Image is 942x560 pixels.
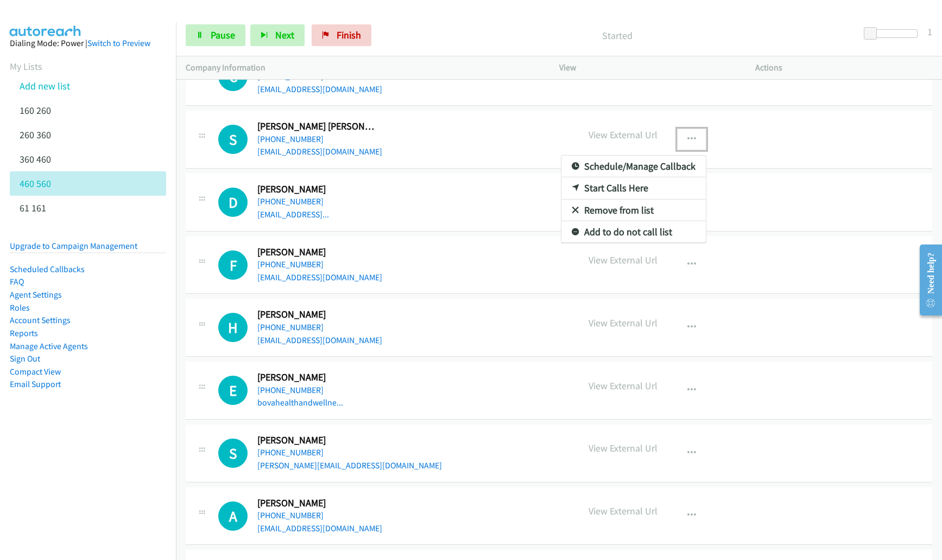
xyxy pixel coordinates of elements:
h1: H [218,313,248,342]
iframe: Resource Center [911,237,942,323]
a: Switch to Preview [87,38,150,48]
div: The call is yet to be attempted [218,376,248,405]
div: The call is yet to be attempted [218,439,248,468]
h1: A [218,501,248,531]
a: Scheduled Callbacks [10,264,85,274]
a: My Lists [10,60,42,73]
a: Reports [10,328,38,338]
a: Schedule/Manage Callback [561,156,706,177]
a: Remove from list [561,199,706,221]
a: Sign Out [10,353,40,364]
a: 460 560 [20,177,51,190]
a: Account Settings [10,315,71,325]
a: Add to do not call list [561,221,706,243]
a: Agent Settings [10,289,62,300]
a: Compact View [10,366,61,377]
h1: F [218,250,248,280]
a: Email Support [10,379,61,389]
a: Upgrade to Campaign Management [10,241,137,251]
a: Roles [10,302,30,313]
a: Start Calls Here [561,177,706,199]
div: The call is yet to be attempted [218,501,248,531]
div: Dialing Mode: Power | [10,37,166,50]
a: Add new list [20,80,70,92]
div: The call is yet to be attempted [218,313,248,342]
a: 360 460 [20,153,51,165]
h1: D [218,188,248,217]
a: Manage Active Agents [10,341,88,351]
a: 260 360 [20,128,51,141]
div: The call is yet to be attempted [218,188,248,217]
div: The call is yet to be attempted [218,250,248,280]
a: 160 260 [20,104,51,117]
a: 61 161 [20,202,46,214]
h1: S [218,439,248,468]
a: FAQ [10,276,24,287]
h1: E [218,376,248,405]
